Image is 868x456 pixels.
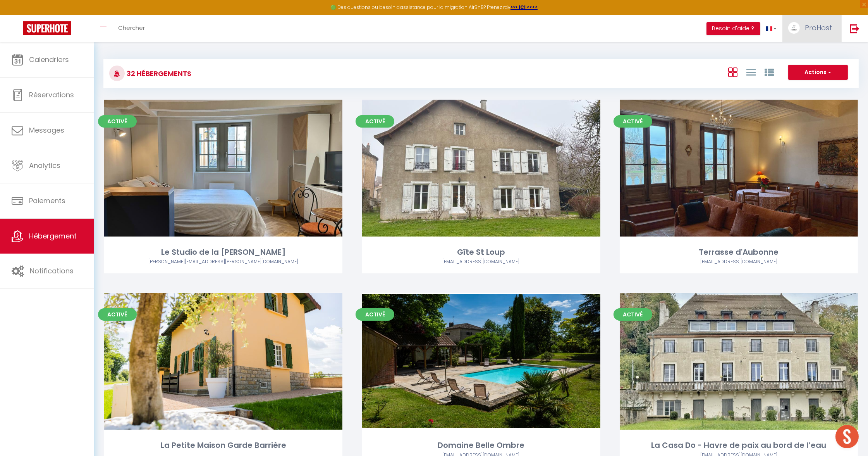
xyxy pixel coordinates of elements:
[29,90,74,100] span: Réservations
[104,258,342,266] div: Airbnb
[706,22,760,35] button: Besoin d'aide ?
[23,21,71,35] img: Super Booking
[362,439,600,451] div: Domaine Belle Ombre
[850,24,859,33] img: logout
[765,66,774,78] a: Vue par Groupe
[362,246,600,258] div: Gîte St Loup
[805,23,832,33] span: ProHost
[620,258,858,266] div: Airbnb
[112,15,151,42] a: Chercher
[614,308,652,321] span: Activé
[782,15,842,42] a: ... ProHost
[728,66,737,78] a: Vue en Box
[98,308,137,321] span: Activé
[29,231,77,241] span: Hébergement
[30,266,74,276] span: Notifications
[362,258,600,266] div: Airbnb
[104,246,342,258] div: Le Studio de la [PERSON_NAME]
[29,55,69,64] span: Calendriers
[104,439,342,451] div: La Petite Maison Garde Barrière
[510,4,538,10] a: >>> ICI <<<<
[29,125,64,135] span: Messages
[118,24,145,32] span: Chercher
[788,22,800,34] img: ...
[98,115,137,128] span: Activé
[614,115,652,128] span: Activé
[620,439,858,451] div: La Casa Do - Havre de paix au bord de l’eau
[835,425,859,448] div: Ouvrir le chat
[29,196,65,206] span: Paiements
[788,65,848,80] button: Actions
[125,65,191,82] h3: 32 Hébergements
[356,308,394,321] span: Activé
[746,66,756,78] a: Vue en Liste
[29,161,60,170] span: Analytics
[620,246,858,258] div: Terrasse d'Aubonne
[356,115,394,128] span: Activé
